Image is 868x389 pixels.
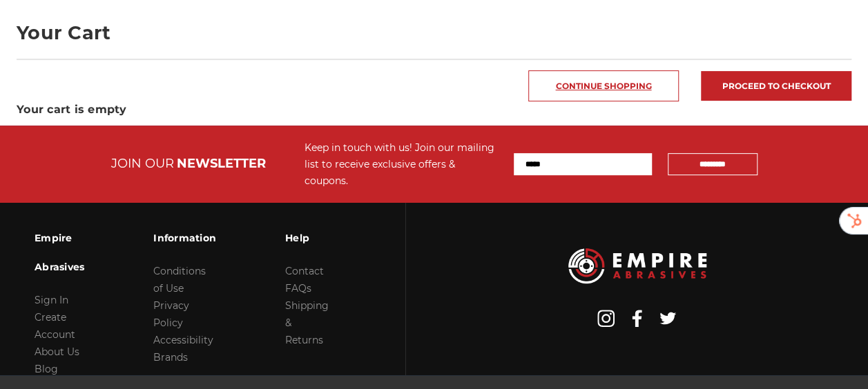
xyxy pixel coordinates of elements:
[285,299,329,346] a: Shipping & Returns
[35,311,75,341] a: Create Account
[17,23,851,42] h1: Your Cart
[35,363,58,375] a: Blog
[153,334,213,346] a: Accessibility
[35,294,68,306] a: Sign In
[153,299,189,329] a: Privacy Policy
[153,265,206,295] a: Conditions of Use
[285,265,324,277] a: Contact
[528,70,679,101] a: Continue Shopping
[17,101,851,118] h3: Your cart is empty
[153,223,216,252] h3: Information
[285,223,329,252] h3: Help
[177,156,266,171] span: NEWSLETTER
[568,248,706,283] img: Empire Abrasives Logo Image
[701,71,851,101] a: Proceed to checkout
[285,282,311,295] a: FAQs
[153,351,188,363] a: Brands
[305,139,500,189] div: Keep in touch with us! Join our mailing list to receive exclusive offers & coupons.
[35,346,79,358] a: About Us
[35,223,84,281] h3: Empire Abrasives
[111,156,174,171] span: JOIN OUR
